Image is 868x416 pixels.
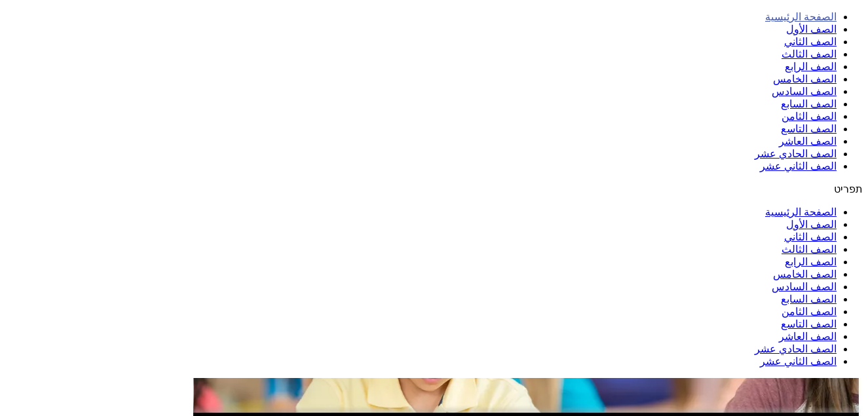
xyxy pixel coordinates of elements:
[781,98,837,109] a: الصف السابع
[760,161,837,172] a: الصف الثاني عشر
[773,73,837,85] a: الصف الخامس
[760,356,837,367] a: الصف الثاني عشر
[786,24,837,35] a: الصف الأول
[785,61,837,72] a: الصف الرابع
[779,136,837,147] a: الصف العاشر
[772,281,837,292] a: الصف السادس
[782,244,837,255] a: الصف الثالث
[755,148,837,159] a: الصف الحادي عشر
[834,183,863,195] span: תפריט
[782,48,837,60] a: الصف الثالث
[773,269,837,280] a: الصف الخامس
[104,183,863,195] div: כפתור פתיחת תפריט
[785,256,837,267] a: الصف الرابع
[781,318,837,330] a: الصف التاسع
[786,219,837,230] a: الصف الأول
[772,86,837,97] a: الصف السادس
[781,123,837,134] a: الصف التاسع
[782,111,837,122] a: الصف الثامن
[784,36,837,47] a: الصف الثاني
[784,231,837,242] a: الصف الثاني
[781,293,837,305] a: الصف السابع
[779,331,837,342] a: الصف العاشر
[765,206,837,217] a: الصفحة الرئيسية
[755,343,837,354] a: الصف الحادي عشر
[765,11,837,22] a: الصفحة الرئيسية
[782,306,837,317] a: الصف الثامن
